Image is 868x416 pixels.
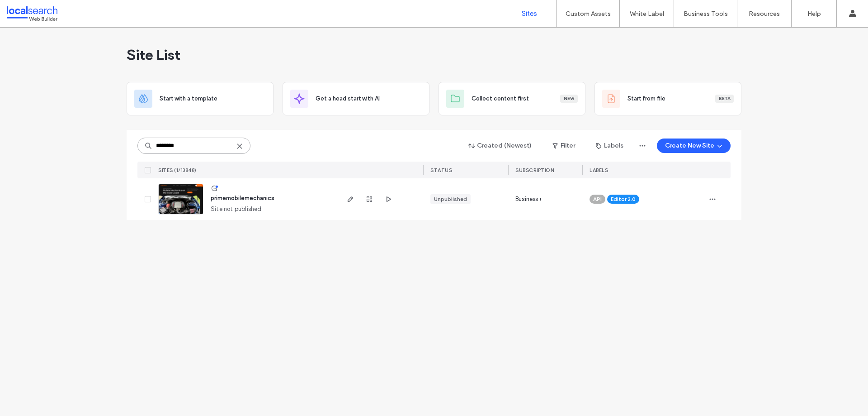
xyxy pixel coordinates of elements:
a: primemobilemechanics [211,195,274,201]
span: Start with a template [160,94,217,103]
label: Help [807,10,821,18]
span: Site not published [211,205,262,214]
span: Collect content first [472,94,529,103]
label: Sites [522,10,537,18]
label: Business Tools [684,10,728,18]
span: Site List [127,46,180,64]
button: Create New Site [657,139,731,153]
div: Start with a template [127,82,274,115]
div: New [560,95,578,103]
div: Beta [715,95,734,103]
span: Start from file [627,94,665,103]
span: SUBSCRIPTION [515,167,554,173]
div: Get a head start with AI [283,82,429,115]
label: Resources [749,10,780,18]
span: Business+ [515,195,542,204]
button: Labels [588,139,632,153]
div: Unpublished [434,195,467,203]
span: Help [20,6,39,14]
span: Get a head start with AI [316,94,380,103]
button: Created (Newest) [461,139,540,153]
div: Start from fileBeta [594,82,741,115]
span: API [593,195,602,203]
label: Custom Assets [566,10,611,18]
label: White Label [630,10,664,18]
span: SITES (1/13848) [158,167,197,173]
span: Editor 2.0 [611,195,636,203]
div: Collect content firstNew [439,82,585,115]
span: LABELS [590,167,608,173]
button: Filter [543,139,584,153]
span: STATUS [430,167,452,173]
